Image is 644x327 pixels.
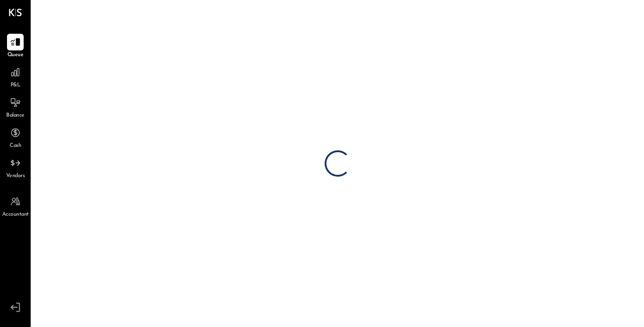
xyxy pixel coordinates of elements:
[0,94,30,120] a: Balance
[7,51,24,59] span: Queue
[6,112,25,120] span: Balance
[10,142,21,150] span: Cash
[0,155,30,180] a: Vendors
[11,82,21,89] span: P&L
[0,34,30,59] a: Queue
[2,211,29,219] span: Accountant
[0,124,30,150] a: Cash
[6,172,25,180] span: Vendors
[0,64,30,89] a: P&L
[0,193,30,219] a: Accountant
